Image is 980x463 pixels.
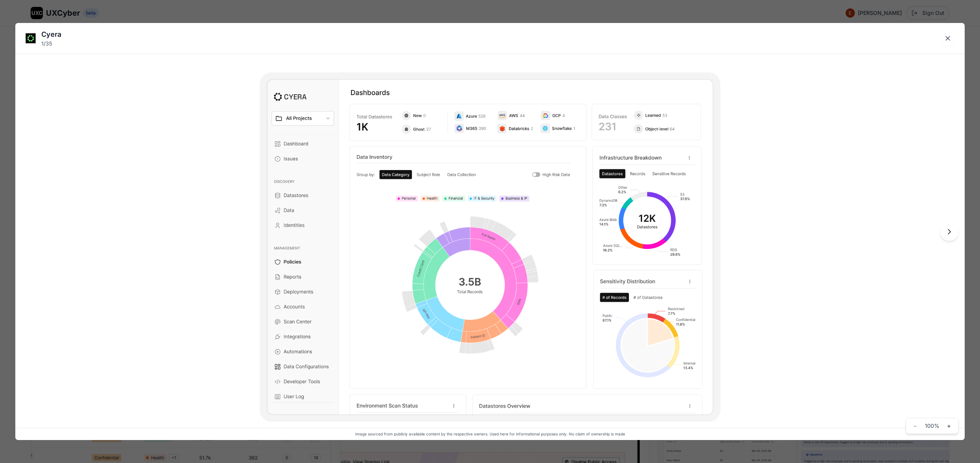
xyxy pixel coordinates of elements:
button: Zoom in [944,421,954,430]
button: Next image [940,223,959,241]
span: + [947,422,951,430]
img: Cyera image 1 [260,72,721,421]
button: Close lightbox [940,31,955,46]
div: Image sourced from publicly available content by the respective owners. Used here for information... [15,428,965,440]
span: − [913,422,917,430]
span: 100 % [923,422,941,430]
div: 1 / 35 [41,40,61,47]
img: Cyera logo [25,33,36,44]
button: Zoom out [911,421,920,430]
div: Cyera [41,29,61,40]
